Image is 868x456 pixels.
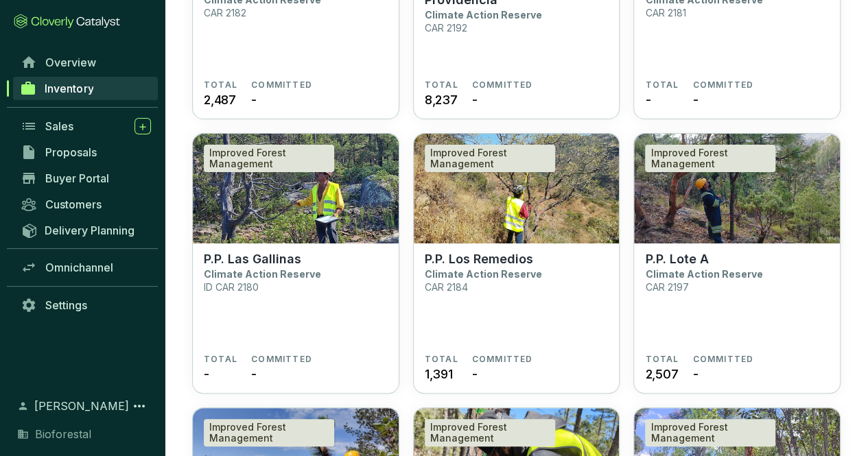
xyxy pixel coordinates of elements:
span: TOTAL [425,354,458,365]
p: Climate Action Reserve [425,9,542,21]
span: Buyer Portal [45,171,109,185]
span: Omnichannel [45,261,113,274]
span: TOTAL [645,80,679,91]
span: COMMITTED [692,80,753,91]
span: Settings [45,298,87,312]
p: CAR 2181 [645,7,685,19]
a: Proposals [14,141,158,164]
span: COMMITTED [251,80,312,91]
span: Customers [45,197,102,211]
span: TOTAL [645,354,679,365]
span: COMMITTED [692,354,753,365]
span: 2,487 [204,91,236,109]
a: Customers [14,193,158,216]
a: P.P. Las GallinasImproved Forest ManagementP.P. Las GallinasClimate Action ReserveID CAR 2180TOTA... [192,133,399,394]
span: - [692,365,698,383]
span: - [251,91,257,109]
div: Improved Forest Management [425,419,555,446]
p: CAR 2182 [204,7,246,19]
span: - [645,91,650,109]
span: Delivery Planning [45,224,134,237]
a: Sales [14,115,158,138]
p: P.P. Lote A [645,252,708,267]
a: Delivery Planning [14,219,158,241]
span: Proposals [45,145,97,159]
span: 1,391 [425,365,453,383]
a: Omnichannel [14,256,158,279]
span: Sales [45,119,73,133]
a: Buyer Portal [14,167,158,190]
p: Climate Action Reserve [645,268,762,280]
img: P.P. Los Remedios [414,134,620,243]
div: Improved Forest Management [645,419,775,446]
a: P.P. Lote AImproved Forest ManagementP.P. Lote AClimate Action ReserveCAR 2197TOTAL2,507COMMITTED- [633,133,841,394]
p: ID CAR 2180 [204,281,259,293]
span: TOTAL [204,354,237,365]
span: 8,237 [425,91,458,109]
span: - [251,365,257,383]
span: Overview [45,56,96,69]
div: Improved Forest Management [645,145,775,172]
span: TOTAL [425,80,458,91]
span: - [204,365,209,383]
span: - [472,91,478,109]
span: TOTAL [204,80,237,91]
span: - [472,365,478,383]
span: COMMITTED [251,354,312,365]
span: COMMITTED [472,80,533,91]
img: P.P. Lote A [634,134,840,243]
p: P.P. Las Gallinas [204,252,301,267]
p: P.P. Los Remedios [425,252,533,267]
span: COMMITTED [472,354,533,365]
p: Climate Action Reserve [204,268,321,280]
p: CAR 2184 [425,281,468,293]
a: Inventory [13,77,158,100]
img: P.P. Las Gallinas [193,134,399,243]
a: Settings [14,293,158,317]
a: Overview [14,51,158,74]
span: Bioforestal [35,426,91,442]
p: CAR 2192 [425,22,467,34]
div: Improved Forest Management [425,145,555,172]
span: 2,507 [645,365,678,383]
p: Climate Action Reserve [425,268,542,280]
span: Inventory [45,82,93,95]
span: [PERSON_NAME] [34,398,129,414]
span: - [692,91,698,109]
p: CAR 2197 [645,281,688,293]
a: P.P. Los RemediosImproved Forest ManagementP.P. Los RemediosClimate Action ReserveCAR 2184TOTAL1,... [413,133,620,394]
div: Improved Forest Management [204,419,334,446]
div: Improved Forest Management [204,145,334,172]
